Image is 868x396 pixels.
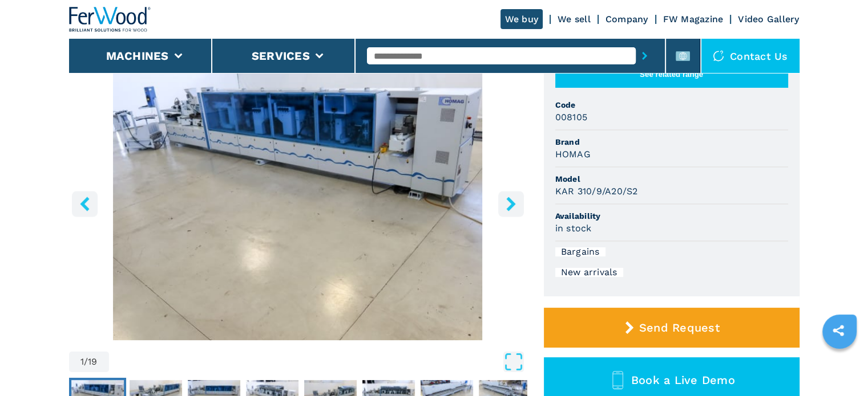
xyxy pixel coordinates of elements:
[701,39,800,73] div: Contact us
[106,49,169,63] button: Machines
[639,321,720,334] span: Send Request
[605,14,648,25] a: Company
[84,357,88,366] span: /
[636,43,653,69] button: submit-button
[631,373,735,387] span: Book a Live Demo
[555,136,788,148] span: Brand
[555,210,788,222] span: Availability
[544,308,800,348] button: Send Request
[555,99,788,111] span: Code
[555,111,588,124] h3: 008105
[663,14,724,25] a: FW Magazine
[72,191,98,217] button: left-button
[555,61,788,88] button: See related range
[555,268,623,277] div: New arrivals
[555,185,638,198] h3: KAR 310/9/A20/S2
[88,357,98,366] span: 19
[555,173,788,185] span: Model
[558,14,591,25] a: We sell
[555,222,592,235] h3: in stock
[824,316,853,345] a: sharethis
[80,357,84,366] span: 1
[500,9,543,29] a: We buy
[252,49,310,63] button: Services
[738,14,799,25] a: Video Gallery
[69,64,527,340] img: Single Edgebanders HOMAG KAR 310/9/A20/S2
[69,7,151,32] img: Ferwood
[819,345,859,387] iframe: Chat
[69,64,527,340] div: Go to Slide 1
[555,247,605,256] div: Bargains
[498,191,524,217] button: right-button
[713,50,724,62] img: Contact us
[555,148,591,161] h3: HOMAG
[112,352,524,372] button: Open Fullscreen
